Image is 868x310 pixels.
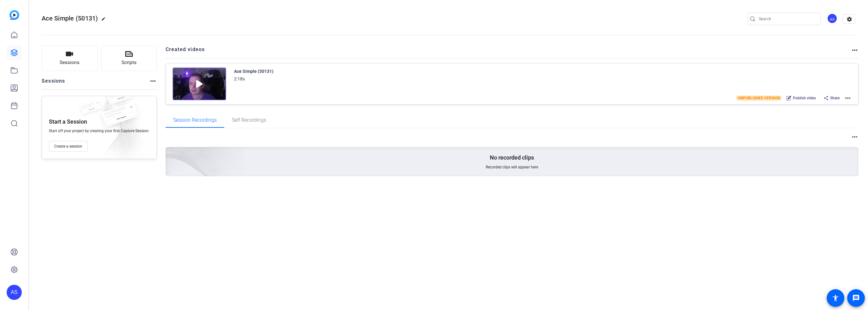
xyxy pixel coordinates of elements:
[851,133,859,141] mat-icon: more_horiz
[54,144,82,149] span: Create a session
[844,94,852,102] mat-icon: more_horiz
[121,59,137,66] span: Scripts
[60,59,79,66] span: Sessions
[7,285,22,300] div: AS
[49,128,150,133] span: Start off your project by creating your first Capture Session.
[234,67,273,75] div: Ace Simple (50131)
[852,294,860,302] mat-icon: message
[149,77,157,85] mat-icon: more_horiz
[736,96,782,101] span: UNPUBLISHED VERSION
[77,100,105,119] img: fake-session.png
[830,96,840,101] span: Share
[95,85,245,222] img: embarkstudio-empty-session.png
[103,87,137,110] img: fake-session.png
[42,15,98,22] span: Ace Simple (50131)
[490,154,534,161] p: No recorded clips
[96,102,144,134] img: fake-session.png
[101,17,109,24] mat-icon: edit
[92,94,153,162] img: embarkstudio-empty-session.png
[832,294,839,302] mat-icon: accessibility
[843,15,856,24] mat-icon: settings
[827,13,837,24] div: AS
[759,15,816,23] input: Search
[166,46,851,58] h2: Created videos
[234,75,245,83] div: 2:18s
[173,118,217,123] span: Session Recordings
[232,118,266,123] span: Self Recordings
[827,13,838,24] ngx-avatar: Arthur Scott
[486,165,538,170] span: Recorded clips will appear here
[851,46,859,54] mat-icon: more_horiz
[793,96,816,101] span: Publish video
[42,77,65,89] h2: Sessions
[173,67,226,100] img: Creator Project Thumbnail
[9,10,19,20] img: blue-gradient.svg
[49,118,87,126] p: Start a Session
